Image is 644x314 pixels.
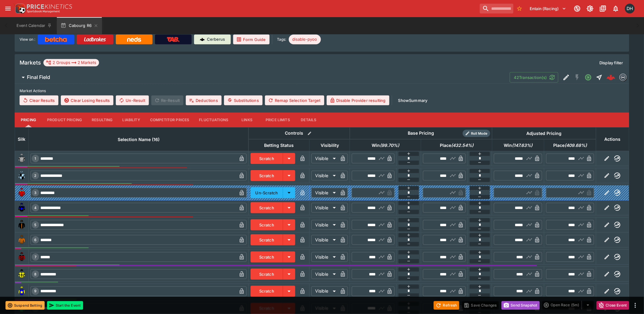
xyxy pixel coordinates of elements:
[33,238,38,242] span: 6
[265,95,324,105] button: Remap Selection Target
[251,202,283,213] button: Scratch
[13,2,26,15] img: PriceKinetics Logo
[118,113,145,127] button: Liability
[17,269,27,279] img: runner 8
[251,286,283,297] button: Scratch
[194,35,231,44] a: Cerberus
[607,73,615,82] img: logo-cerberus--red.svg
[597,301,629,310] button: Close Event
[224,95,263,105] button: Substitutions
[233,35,270,44] a: Form Guide
[145,113,194,127] button: Competitor Prices
[2,3,13,14] button: open drawer
[572,72,583,83] button: SGM Disabled
[480,4,513,13] input: search
[17,286,27,296] img: runner 9
[33,191,38,195] span: 3
[314,142,346,149] span: Visibility
[27,74,50,80] h6: Final Field
[469,131,490,136] span: Roll Mode
[620,74,627,81] img: betmakers
[251,153,283,164] button: Scratch
[61,95,113,105] button: Clear Losing Results
[451,142,473,149] em: ( 432.54 %)
[585,74,592,81] svg: Open
[15,113,42,127] button: Pricing
[515,4,524,13] button: No Bookmarks
[295,113,322,127] button: Details
[542,301,594,309] div: split button
[251,234,283,245] button: Scratch
[311,269,338,279] div: Visible
[33,289,38,293] span: 9
[17,154,27,163] img: runner 1
[433,142,480,149] span: Place(432.54%)
[311,235,338,245] div: Visible
[151,95,183,105] span: Re-Result
[311,188,338,198] div: Visible
[623,2,637,15] button: David Howard
[434,301,459,310] button: Refresh
[42,113,87,127] button: Product Pricing
[47,301,83,310] button: Start the Event
[17,235,27,245] img: runner 6
[572,3,583,14] button: Connected to PK
[327,95,389,105] button: Disable Provider resulting
[289,35,321,44] div: Betting Target: cerberus
[251,252,283,263] button: Scratch
[605,71,617,84] a: e657d2ca-ef46-4fbd-980f-b31bc762c7c7
[127,37,141,42] img: Neds
[596,127,629,151] th: Actions
[15,127,29,151] th: Silk
[200,37,205,42] img: Cerberus
[365,142,406,149] span: Win(99.70%)
[607,73,615,82] div: e657d2ca-ef46-4fbd-980f-b31bc762c7c7
[311,154,338,163] div: Visible
[20,35,35,44] label: View on :
[84,37,106,42] img: Ladbrokes
[251,269,283,280] button: Scratch
[15,71,510,84] button: Final Field
[251,170,283,181] button: Scratch
[258,142,301,149] span: Betting Status
[585,3,596,14] button: Toggle light/dark mode
[17,203,27,213] img: runner 4
[20,59,41,66] h5: Markets
[380,142,399,149] em: ( 99.70 %)
[277,35,286,44] label: Tags:
[207,36,225,43] p: Cerberus
[17,220,27,230] img: runner 5
[561,72,572,83] button: Edit Detail
[311,203,338,213] div: Visible
[565,142,587,149] em: ( 409.68 %)
[248,127,350,139] th: Controls
[261,113,295,127] button: Price Limits
[526,4,570,13] button: Select Tenant
[512,142,532,149] em: ( 147.63 %)
[610,3,621,14] button: Notifications
[116,95,149,105] button: Un-Result
[395,95,431,105] button: ShowSummary
[596,58,627,68] button: Display filter
[632,302,639,309] button: more
[20,86,624,95] label: Market Actions
[625,4,635,13] div: David Howard
[194,113,234,127] button: Fluctuations
[33,206,38,210] span: 4
[583,72,594,83] button: Open
[111,136,166,143] span: Selection Name (16)
[598,3,609,14] button: Documentation
[251,219,283,230] button: Scratch
[510,72,558,83] button: 42Transaction(s)
[17,188,27,198] img: runner 3
[87,113,117,127] button: Resulting
[463,130,490,137] div: Show/hide Price Roll mode configuration.
[167,37,180,42] img: TabNZ
[186,95,222,105] button: Deductions
[546,142,594,149] span: Place(409.68%)
[33,174,38,178] span: 2
[33,255,38,259] span: 7
[46,59,97,66] div: 2 Groups 2 Markets
[17,252,27,262] img: runner 7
